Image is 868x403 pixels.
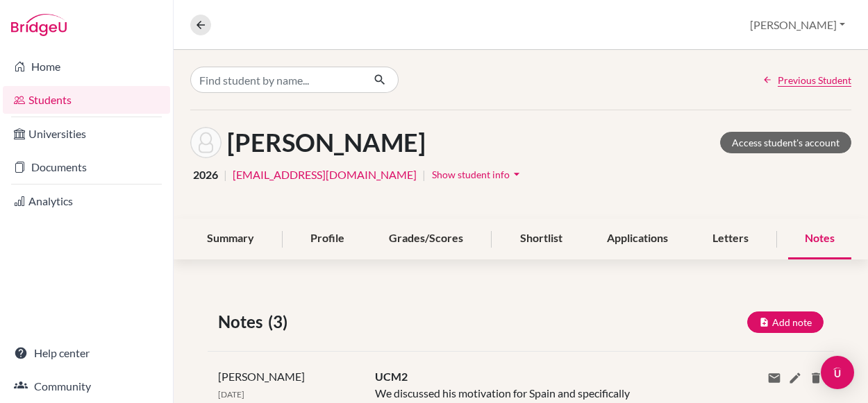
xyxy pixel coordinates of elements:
button: Show student infoarrow_drop_down [431,164,524,185]
div: Letters [696,218,765,259]
i: arrow_drop_down [510,167,524,181]
div: Summary [190,218,271,259]
a: Access student's account [720,132,851,153]
a: Analytics [3,187,170,215]
span: 2026 [193,166,218,183]
span: [DATE] [218,389,244,400]
div: Profile [294,218,361,259]
button: Add note [747,311,824,333]
div: Open Intercom Messenger [821,356,854,389]
span: (3) [268,309,293,334]
a: Previous Student [762,73,851,87]
input: Find student by name... [190,67,362,93]
h1: [PERSON_NAME] [227,128,426,157]
span: UCM2 [375,370,408,383]
div: Notes [788,218,851,259]
button: [PERSON_NAME] [744,12,851,38]
a: Community [3,372,170,400]
div: Shortlist [503,218,579,259]
span: Show student info [432,169,510,180]
span: | [422,166,426,183]
img: Bridge-U [11,14,67,36]
a: Universities [3,120,170,148]
span: Notes [218,309,268,334]
span: Previous Student [778,73,851,87]
span: | [224,166,227,183]
span: [PERSON_NAME] [218,370,305,383]
div: Grades/Scores [372,218,480,259]
a: Students [3,86,170,114]
img: Bojan Tzvetkov's avatar [190,127,222,158]
a: Help center [3,339,170,367]
a: [EMAIL_ADDRESS][DOMAIN_NAME] [233,166,417,183]
a: Documents [3,153,170,181]
a: Home [3,53,170,80]
div: Applications [590,218,685,259]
